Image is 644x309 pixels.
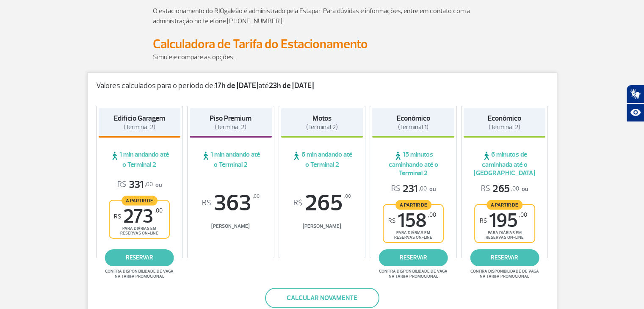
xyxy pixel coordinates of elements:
[99,150,181,169] span: 1 min andando até o Terminal 2
[626,103,644,122] button: Abrir recursos assistivos.
[155,207,163,214] sup: ,00
[398,123,428,131] span: (Terminal 1)
[117,226,162,236] span: para diárias em reservas on-line
[626,85,644,103] button: Abrir tradutor de língua de sinais.
[481,182,528,196] p: ou
[124,123,155,131] span: (Terminal 2)
[210,114,252,123] strong: Piso Premium
[253,192,260,201] sup: ,00
[190,192,272,215] span: 363
[486,200,522,210] span: A partir de
[391,182,436,196] p: ou
[281,223,363,229] span: [PERSON_NAME]
[105,249,174,266] a: reservar
[391,182,427,196] span: 231
[388,217,395,224] sup: R$
[117,178,153,191] span: 331
[293,199,302,208] sup: R$
[153,6,492,26] p: O estacionamento do RIOgaleão é administrado pela Estapar. Para dúvidas e informações, entre em c...
[519,211,527,218] sup: ,00
[481,182,519,196] span: 265
[344,192,351,201] sup: ,00
[388,211,436,230] span: 158
[265,288,379,308] button: Calcular novamente
[626,85,644,122] div: Plugin de acessibilidade da Hand Talk.
[480,211,527,230] span: 195
[379,249,448,266] a: reservar
[397,114,430,123] strong: Econômico
[190,150,272,169] span: 1 min andando até o Terminal 2
[114,114,165,123] strong: Edifício Garagem
[281,192,363,215] span: 265
[428,211,436,218] sup: ,00
[312,114,332,123] strong: Motos
[104,269,175,279] span: Confira disponibilidade de vaga na tarifa promocional
[96,81,548,91] p: Valores calculados para o período de: até
[489,123,520,131] span: (Terminal 2)
[122,196,158,205] span: A partir de
[114,207,163,226] span: 273
[306,123,338,131] span: (Terminal 2)
[117,178,162,191] p: ou
[153,36,492,52] h2: Calculadora de Tarifa do Estacionamento
[464,150,546,177] span: 6 minutos de caminhada até o [GEOGRAPHIC_DATA]
[395,200,431,210] span: A partir de
[202,199,211,208] sup: R$
[215,81,258,91] strong: 17h de [DATE]
[153,52,492,62] p: Simule e compare as opções.
[391,230,436,240] span: para diárias em reservas on-line
[114,213,121,220] sup: R$
[190,223,272,229] span: [PERSON_NAME]
[488,114,521,123] strong: Econômico
[482,230,527,240] span: para diárias em reservas on-line
[269,81,314,91] strong: 23h de [DATE]
[215,123,246,131] span: (Terminal 2)
[480,217,487,224] sup: R$
[470,249,539,266] a: reservar
[378,269,449,279] span: Confira disponibilidade de vaga na tarifa promocional
[372,150,454,177] span: 15 minutos caminhando até o Terminal 2
[281,150,363,169] span: 6 min andando até o Terminal 2
[469,269,540,279] span: Confira disponibilidade de vaga na tarifa promocional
